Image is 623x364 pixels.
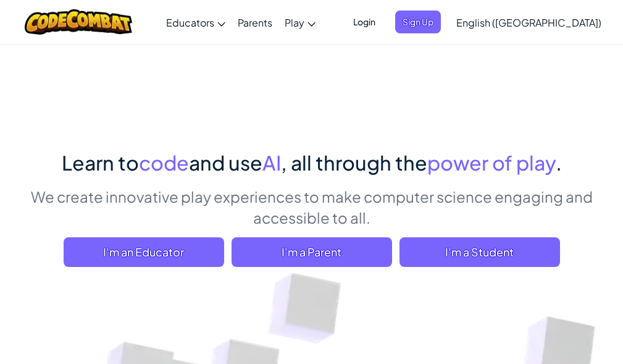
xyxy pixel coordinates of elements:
span: . [556,150,562,175]
a: Parents [232,6,278,39]
span: AI [262,150,281,175]
a: Educators [160,6,232,39]
button: Sign Up [395,11,441,33]
button: I'm a Student [399,237,560,267]
span: and use [189,150,262,175]
span: English ([GEOGRAPHIC_DATA]) [456,16,601,29]
span: , all through the [281,150,427,175]
span: Play [285,16,304,29]
span: Learn to [62,150,139,175]
img: CodeCombat logo [25,9,133,35]
a: English ([GEOGRAPHIC_DATA]) [450,6,608,39]
button: Login [346,11,383,33]
a: I'm an Educator [64,237,224,267]
p: We create innovative play experiences to make computer science engaging and accessible to all. [22,186,602,228]
a: I'm a Parent [232,237,392,267]
a: Play [278,6,322,39]
span: Educators [166,16,214,29]
span: power of play [427,150,556,175]
span: code [139,150,189,175]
